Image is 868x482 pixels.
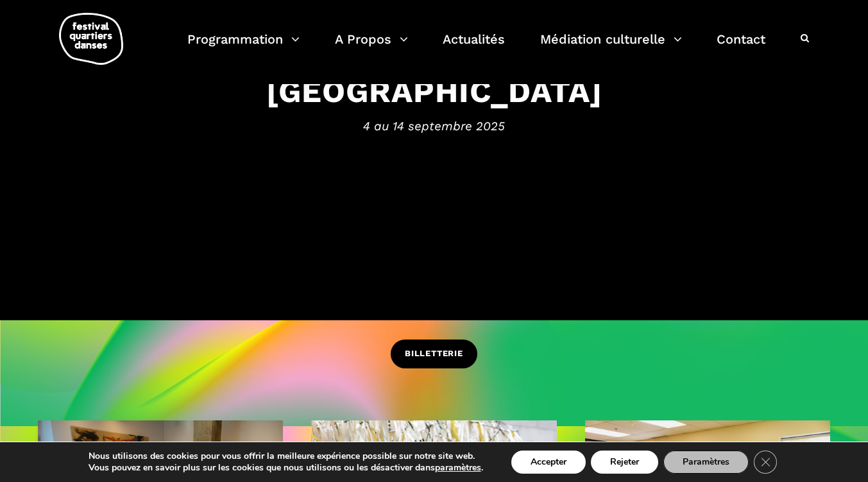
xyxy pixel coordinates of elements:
a: Programmation [187,28,300,66]
button: Close GDPR Cookie Banner [754,451,777,474]
a: BILLETTERIE [391,340,477,368]
p: Vous pouvez en savoir plus sur les cookies que nous utilisons ou les désactiver dans . [89,462,483,474]
p: Nous utilisons des cookies pour vous offrir la meilleure expérience possible sur notre site web. [89,451,483,462]
a: A Propos [335,28,408,66]
a: Actualités [443,28,505,66]
button: Rejeter [591,451,658,474]
span: 4 au 14 septembre 2025 [37,116,832,135]
h3: Festival de danse contemporaine à [GEOGRAPHIC_DATA] [37,35,832,110]
img: logo-fqd-med [59,13,123,65]
a: Médiation culturelle [540,28,682,66]
button: Paramètres [663,451,749,474]
span: BILLETTERIE [405,347,463,361]
a: Contact [717,28,765,66]
button: Accepter [511,451,586,474]
button: paramètres [435,462,481,474]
